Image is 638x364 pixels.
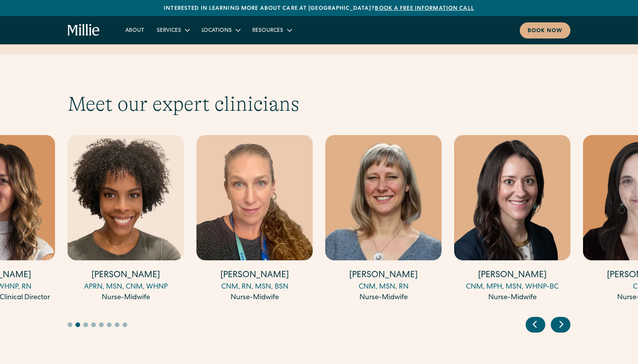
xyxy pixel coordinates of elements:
button: Go to slide 4 [91,322,96,327]
div: 4 / 17 [196,135,313,304]
h4: [PERSON_NAME] [325,270,442,282]
h4: [PERSON_NAME] [68,270,184,282]
div: Locations [202,27,232,35]
h4: [PERSON_NAME] [454,270,570,282]
div: Resources [252,27,283,35]
h4: [PERSON_NAME] [196,270,313,282]
a: [PERSON_NAME]CNM, MSN, RNNurse-Midwife [325,135,442,303]
a: Book a free information call [375,6,474,11]
div: APRN, MSN, CNM, WHNP [68,282,184,293]
h2: Meet our expert clinicians [68,92,570,116]
div: CNM, MPH, MSN, WHNP-BC [454,282,570,293]
div: Locations [195,24,246,37]
a: [PERSON_NAME]CNM, MPH, MSN, WHNP-BCNurse-Midwife [454,135,570,303]
div: Next slide [551,317,570,333]
a: Book now [520,22,570,38]
button: Go to slide 5 [99,322,104,327]
div: CNM, MSN, RN [325,282,442,293]
a: About [119,24,150,37]
div: Services [157,27,181,35]
a: [PERSON_NAME]CNM, RN, MSN, BSNNurse-Midwife [196,135,313,303]
div: Previous slide [526,317,545,333]
button: Go to slide 6 [107,322,112,327]
div: Nurse-Midwife [454,293,570,303]
div: 3 / 17 [68,135,184,304]
div: 6 / 17 [454,135,570,304]
div: Nurse-Midwife [68,293,184,303]
div: Nurse-Midwife [196,293,313,303]
button: Go to slide 8 [123,322,127,327]
button: Go to slide 2 [75,322,80,327]
div: CNM, RN, MSN, BSN [196,282,313,293]
div: Nurse-Midwife [325,293,442,303]
a: home [68,24,100,37]
a: [PERSON_NAME]APRN, MSN, CNM, WHNPNurse-Midwife [68,135,184,303]
div: 5 / 17 [325,135,442,304]
div: Services [150,24,195,37]
div: Resources [246,24,297,37]
div: Book now [528,27,563,35]
button: Go to slide 3 [83,322,88,327]
button: Go to slide 7 [115,322,119,327]
button: Go to slide 1 [68,322,72,327]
